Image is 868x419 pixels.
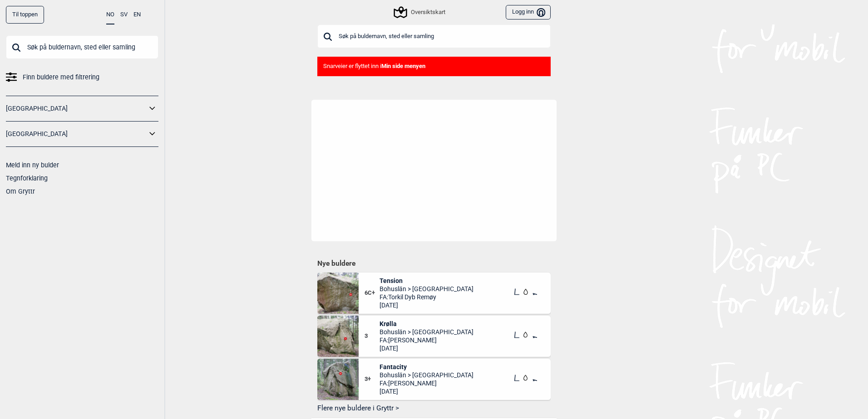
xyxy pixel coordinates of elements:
[317,57,551,76] div: Snarveier er flyttet inn i
[317,316,359,357] img: Krolla
[380,363,473,371] span: Fantacity
[317,24,551,48] input: Søk på buldernavn, sted eller samling
[6,161,59,169] a: Meld inn ny bulder
[380,293,473,301] span: FA: Torkil Dyb Remøy
[120,6,128,24] button: SV
[380,344,473,352] span: [DATE]
[6,35,158,59] input: Søk på buldernavn, sted eller samling
[317,259,551,268] h1: Nye buldere
[365,289,380,297] span: 6C+
[380,285,473,293] span: Bohuslän > [GEOGRAPHIC_DATA]
[6,6,44,24] div: Til toppen
[317,401,551,415] button: Flere nye buldere i Gryttr >
[6,102,147,115] a: [GEOGRAPHIC_DATA]
[6,71,158,84] a: Finn buldere med filtrering
[106,6,114,24] button: NO
[506,5,551,20] button: Logg inn
[380,328,473,336] span: Bohuslän > [GEOGRAPHIC_DATA]
[380,301,473,309] span: [DATE]
[380,320,473,328] span: Krølla
[6,127,147,141] a: [GEOGRAPHIC_DATA]
[380,336,473,344] span: FA: [PERSON_NAME]
[317,316,551,357] div: Krolla3KrøllaBohuslän > [GEOGRAPHIC_DATA]FA:[PERSON_NAME][DATE]
[380,277,473,285] span: Tension
[6,175,48,182] a: Tegnforklaring
[6,188,35,195] a: Om Gryttr
[381,63,425,69] b: Min side menyen
[23,71,99,84] span: Finn buldere med filtrering
[133,6,141,24] button: EN
[365,332,380,340] span: 3
[380,387,473,395] span: [DATE]
[317,273,551,314] div: Tension6C+TensionBohuslän > [GEOGRAPHIC_DATA]FA:Torkil Dyb Remøy[DATE]
[380,371,473,379] span: Bohuslän > [GEOGRAPHIC_DATA]
[317,359,359,400] img: Fantacity
[317,359,551,400] div: Fantacity3+FantacityBohuslän > [GEOGRAPHIC_DATA]FA:[PERSON_NAME][DATE]
[380,379,473,387] span: FA: [PERSON_NAME]
[365,375,380,383] span: 3+
[395,7,445,18] div: Oversiktskart
[317,273,359,314] img: Tension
